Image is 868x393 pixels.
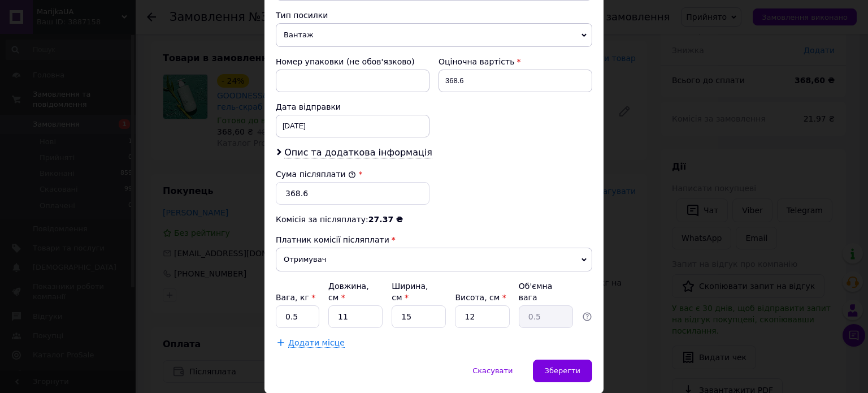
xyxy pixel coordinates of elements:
[439,56,592,67] div: Оціночна вартість
[276,101,429,113] div: Дата відправки
[288,338,345,348] span: Додати місце
[276,11,328,20] span: Тип посилки
[276,23,592,47] span: Вантаж
[392,282,428,302] label: Ширина, см
[276,248,592,271] span: Отримувач
[472,366,513,375] span: Скасувати
[328,282,369,302] label: Довжина, см
[276,235,389,244] span: Платник комісії післяплати
[276,56,429,67] div: Номер упаковки (не обов'язково)
[545,366,580,375] span: Зберегти
[519,280,573,303] div: Об'ємна вага
[276,170,356,179] label: Сума післяплати
[276,214,592,225] div: Комісія за післяплату:
[455,293,506,302] label: Висота, см
[368,215,403,224] span: 27.37 ₴
[276,293,315,302] label: Вага, кг
[284,147,432,158] span: Опис та додаткова інформація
